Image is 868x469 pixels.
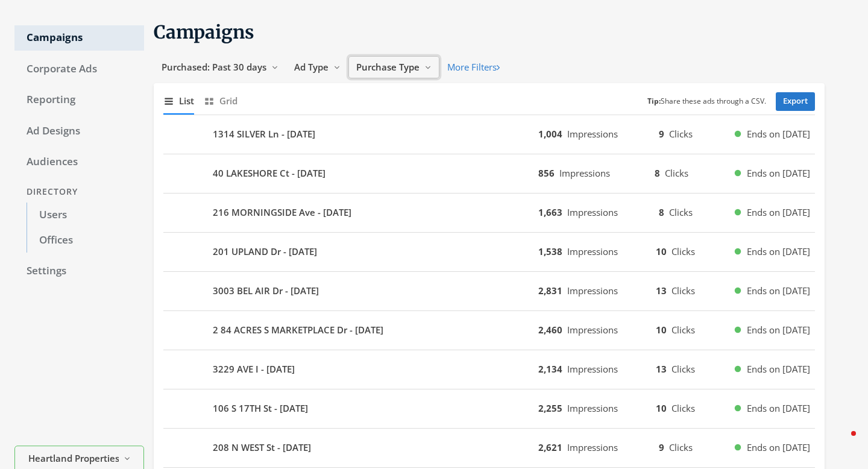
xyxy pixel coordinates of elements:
[747,127,810,141] span: Ends on [DATE]
[213,284,319,298] b: 3003 BEL AIR Dr - [DATE]
[204,88,237,114] button: Grid
[747,323,810,337] span: Ends on [DATE]
[665,167,688,179] span: Clicks
[179,94,194,108] span: List
[538,441,562,453] b: 2,621
[294,61,329,73] span: Ad Type
[567,206,618,218] span: Impressions
[163,198,815,227] button: 216 MORNINGSIDE Ave - [DATE]1,663Impressions8ClicksEnds on [DATE]
[567,324,618,336] span: Impressions
[656,402,667,414] b: 10
[14,181,144,203] div: Directory
[671,245,695,257] span: Clicks
[213,401,308,415] b: 106 S 17TH St - [DATE]
[538,285,562,297] b: 2,831
[14,119,144,144] a: Ad Designs
[213,206,351,219] b: 216 MORNINGSIDE Ave - [DATE]
[776,92,815,111] a: Export
[439,56,508,78] button: More Filters
[163,120,815,149] button: 1314 SILVER Ln - [DATE]1,004Impressions9ClicksEnds on [DATE]
[655,167,660,179] b: 8
[747,401,810,415] span: Ends on [DATE]
[28,452,119,465] span: Heartland Properties
[213,166,325,180] b: 40 LAKESHORE Ct - [DATE]
[154,20,254,43] span: Campaigns
[163,277,815,306] button: 3003 BEL AIR Dr - [DATE]2,831Impressions13ClicksEnds on [DATE]
[538,206,562,218] b: 1,663
[163,159,815,188] button: 40 LAKESHORE Ct - [DATE]856Impressions8ClicksEnds on [DATE]
[567,402,618,414] span: Impressions
[356,61,420,73] span: Purchase Type
[163,238,815,266] button: 201 UPLAND Dr - [DATE]1,538Impressions10ClicksEnds on [DATE]
[14,259,144,284] a: Settings
[14,25,144,51] a: Campaigns
[14,87,144,113] a: Reporting
[163,355,815,384] button: 3229 AVE I - [DATE]2,134Impressions13ClicksEnds on [DATE]
[647,96,661,106] b: Tip:
[747,206,810,219] span: Ends on [DATE]
[671,363,695,375] span: Clicks
[213,323,383,337] b: 2 84 ACRES S MARKETPLACE Dr - [DATE]
[213,362,295,376] b: 3229 AVE I - [DATE]
[538,167,555,179] b: 856
[27,228,144,253] a: Offices
[348,56,439,78] button: Purchase Type
[747,284,810,298] span: Ends on [DATE]
[538,402,562,414] b: 2,255
[659,206,664,218] b: 8
[647,96,766,107] small: Share these ads through a CSV.
[14,57,144,82] a: Corporate Ads
[747,441,810,455] span: Ends on [DATE]
[747,245,810,259] span: Ends on [DATE]
[163,394,815,423] button: 106 S 17TH St - [DATE]2,255Impressions10ClicksEnds on [DATE]
[656,245,667,257] b: 10
[163,88,194,114] button: List
[671,285,695,297] span: Clicks
[659,441,664,453] b: 9
[559,167,610,179] span: Impressions
[213,245,317,259] b: 201 UPLAND Dr - [DATE]
[213,127,315,141] b: 1314 SILVER Ln - [DATE]
[27,203,144,228] a: Users
[163,433,815,462] button: 208 N WEST St - [DATE]2,621Impressions9ClicksEnds on [DATE]
[163,316,815,345] button: 2 84 ACRES S MARKETPLACE Dr - [DATE]2,460Impressions10ClicksEnds on [DATE]
[286,56,348,78] button: Ad Type
[538,128,562,140] b: 1,004
[567,363,618,375] span: Impressions
[538,363,562,375] b: 2,134
[669,441,693,453] span: Clicks
[656,324,667,336] b: 10
[538,245,562,257] b: 1,538
[659,128,664,140] b: 9
[14,150,144,175] a: Audiences
[747,166,810,180] span: Ends on [DATE]
[671,324,695,336] span: Clicks
[669,128,693,140] span: Clicks
[567,285,618,297] span: Impressions
[656,363,667,375] b: 13
[567,128,618,140] span: Impressions
[162,61,266,73] span: Purchased: Past 30 days
[567,245,618,257] span: Impressions
[747,362,810,376] span: Ends on [DATE]
[656,285,667,297] b: 13
[827,428,856,457] iframe: Intercom live chat
[567,441,618,453] span: Impressions
[669,206,693,218] span: Clicks
[213,441,311,455] b: 208 N WEST St - [DATE]
[219,94,237,108] span: Grid
[538,324,562,336] b: 2,460
[154,56,286,78] button: Purchased: Past 30 days
[671,402,695,414] span: Clicks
